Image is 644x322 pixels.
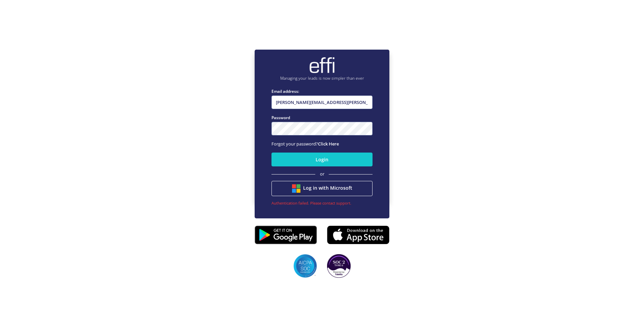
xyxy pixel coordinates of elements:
[293,254,317,278] img: SOC2 badges
[271,141,339,147] span: Forgot your password?
[271,75,373,81] p: Managing your leads is now simpler than ever
[271,200,373,206] div: Authentication failed. Please contact support.
[327,254,351,278] img: SOC2 badges
[271,88,373,95] label: Email address:
[271,96,373,109] input: Enter email
[318,141,339,147] a: Click Here
[255,221,317,249] img: playstore.0fabf2e.png
[320,171,324,178] span: or
[309,57,335,74] img: brand-logo.ec75409.png
[271,181,373,196] button: Log in with Microsoft
[327,223,389,246] img: appstore.8725fd3.png
[292,184,300,193] img: btn google
[271,153,373,166] button: Login
[271,114,373,121] label: Password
